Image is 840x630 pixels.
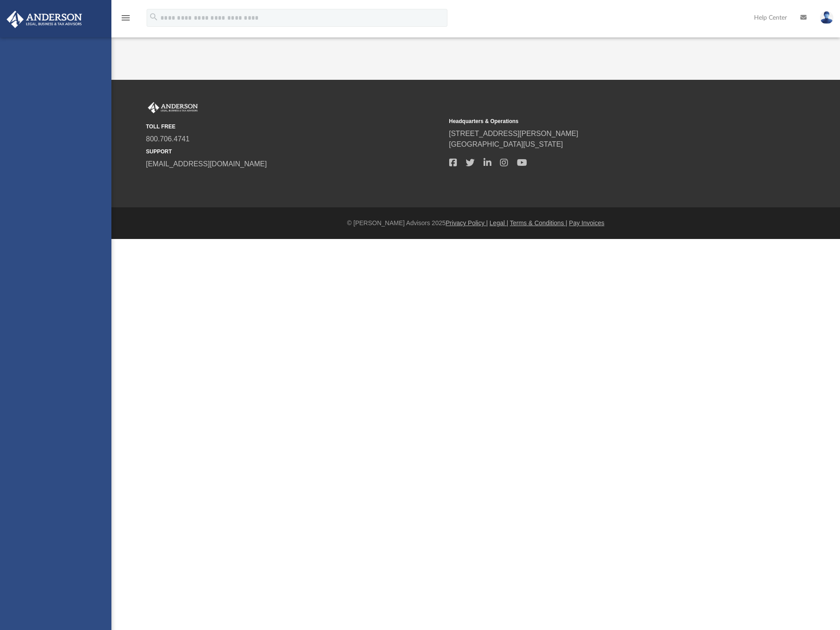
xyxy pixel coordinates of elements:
small: TOLL FREE [146,123,443,131]
a: Legal | [490,219,508,226]
a: 800.706.4741 [146,135,190,143]
i: search [149,12,159,22]
i: menu [120,12,131,23]
img: User Pic [820,11,833,24]
a: [STREET_ADDRESS][PERSON_NAME] [449,130,578,137]
a: Pay Invoices [569,219,604,226]
small: SUPPORT [146,148,443,156]
a: Privacy Policy | [446,219,488,226]
a: [GEOGRAPHIC_DATA][US_STATE] [449,140,563,148]
a: menu [120,17,131,23]
img: Anderson Advisors Platinum Portal [4,11,85,28]
a: [EMAIL_ADDRESS][DOMAIN_NAME] [146,160,267,168]
a: Terms & Conditions | [510,219,567,226]
small: Headquarters & Operations [449,117,746,125]
img: Anderson Advisors Platinum Portal [146,102,200,114]
div: © [PERSON_NAME] Advisors 2025 [111,218,840,228]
